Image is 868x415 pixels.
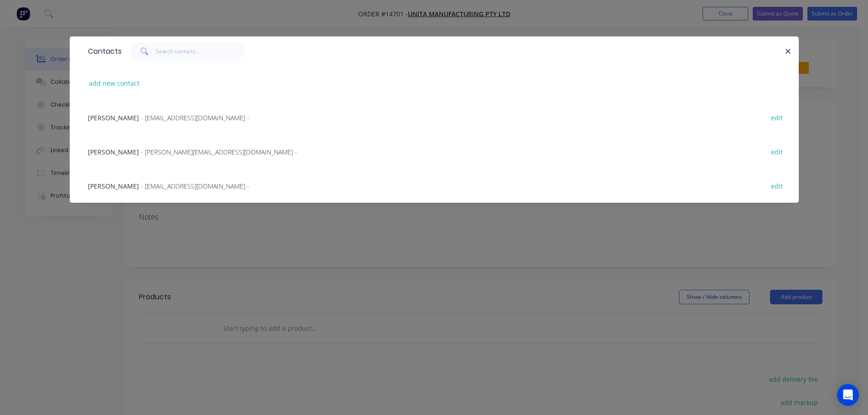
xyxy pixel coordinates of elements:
span: [PERSON_NAME] [88,182,139,190]
button: add new contact [84,77,144,89]
input: Search contacts... [156,42,245,61]
div: Open Intercom Messenger [837,384,859,406]
button: edit [766,179,788,192]
span: [PERSON_NAME] [88,148,139,156]
button: edit [766,111,788,123]
span: - [EMAIL_ADDRESS][DOMAIN_NAME] - [141,113,249,122]
div: Contacts [83,37,122,66]
span: - [PERSON_NAME][EMAIL_ADDRESS][DOMAIN_NAME] - [141,148,297,156]
span: [PERSON_NAME] [88,113,139,122]
button: edit [766,145,788,158]
span: - [EMAIL_ADDRESS][DOMAIN_NAME] - [141,182,249,190]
